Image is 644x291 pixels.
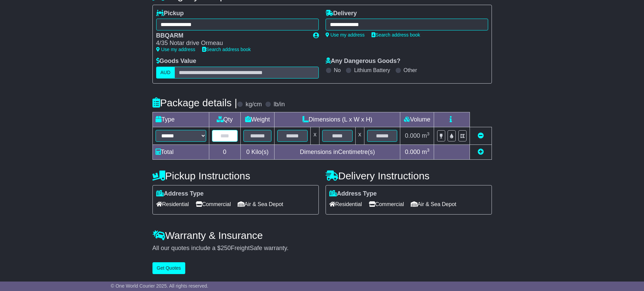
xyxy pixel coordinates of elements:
[326,170,492,181] h4: Delivery Instructions
[326,32,365,38] a: Use my address
[326,58,401,65] label: Any Dangerous Goods?
[329,190,377,198] label: Address Type
[422,132,430,139] span: m
[478,149,484,155] a: Add new item
[427,148,430,153] sup: 3
[202,47,251,52] a: Search address book
[246,149,249,155] span: 0
[326,10,357,17] label: Delivery
[273,101,285,108] label: lb/in
[238,199,283,209] span: Air & Sea Depot
[405,132,420,139] span: 0.000
[411,199,456,209] span: Air & Sea Depot
[334,67,341,73] label: No
[152,112,209,127] td: Type
[369,199,404,209] span: Commercial
[355,127,364,144] td: x
[400,112,434,127] td: Volume
[156,58,196,65] label: Goods Value
[156,10,184,17] label: Pickup
[152,262,186,274] button: Get Quotes
[156,199,189,209] span: Residential
[156,190,204,198] label: Address Type
[404,67,417,73] label: Other
[156,32,306,40] div: BBQARM
[156,40,306,47] div: 4/35 Notar drive Ormeau
[245,101,262,108] label: kg/cm
[156,67,175,79] label: AUD
[427,131,430,136] sup: 3
[329,199,362,209] span: Residential
[405,149,420,155] span: 0.000
[240,112,275,127] td: Weight
[221,245,231,251] span: 250
[152,170,319,181] h4: Pickup Instructions
[152,97,237,108] h4: Package details |
[152,230,492,241] h4: Warranty & Insurance
[311,127,319,144] td: x
[196,199,231,209] span: Commercial
[240,144,275,159] td: Kilo(s)
[372,32,420,38] a: Search address book
[275,144,400,159] td: Dimensions in Centimetre(s)
[209,112,240,127] td: Qty
[156,47,195,52] a: Use my address
[152,245,492,252] div: All our quotes include a $ FreightSafe warranty.
[422,149,430,155] span: m
[209,144,240,159] td: 0
[275,112,400,127] td: Dimensions (L x W x H)
[152,144,209,159] td: Total
[111,283,209,289] span: © One World Courier 2025. All rights reserved.
[354,67,390,73] label: Lithium Battery
[478,132,484,139] a: Remove this item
